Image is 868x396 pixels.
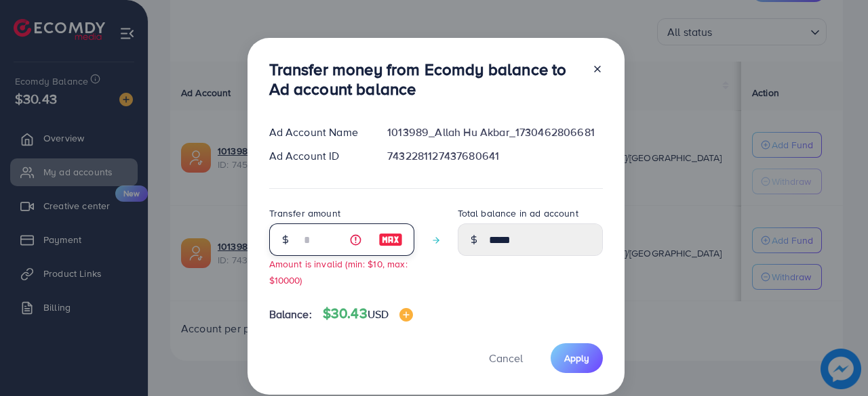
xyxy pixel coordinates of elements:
button: Apply [551,343,603,372]
label: Total balance in ad account [458,206,578,220]
label: Transfer amount [269,206,340,220]
div: Ad Account ID [258,148,377,164]
img: image [399,308,413,322]
h4: $30.43 [323,305,413,322]
div: 1013989_Allah Hu Akbar_1730462806681 [376,125,613,140]
span: Cancel [489,351,523,366]
div: Ad Account Name [258,125,377,140]
small: Amount is invalid (min: $10, max: $10000) [269,257,408,286]
span: USD [368,307,389,322]
span: Apply [564,351,589,365]
img: image [378,232,403,248]
div: 7432281127437680641 [376,148,613,164]
button: Cancel [472,343,540,372]
span: Balance: [269,307,312,322]
h3: Transfer money from Ecomdy balance to Ad account balance [269,60,581,99]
